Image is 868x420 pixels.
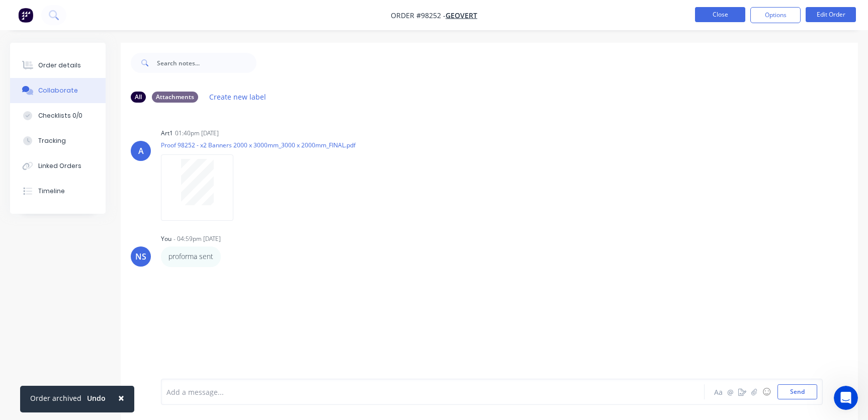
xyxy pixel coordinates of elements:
[175,129,219,138] div: 01:40pm [DATE]
[18,8,33,23] img: Factory
[38,111,82,120] div: Checklists 0/0
[135,250,146,263] div: NS
[152,92,198,103] div: Attachments
[446,11,477,20] a: GEOVERT
[173,234,221,243] div: - 04:59pm [DATE]
[695,7,745,22] button: Close
[38,136,66,145] div: Tracking
[38,161,81,171] div: Linked Orders
[118,391,124,405] span: ×
[391,11,446,20] span: Order #98252 -
[138,145,144,157] div: A
[806,7,856,22] button: Edit Order
[168,251,213,262] p: proforma sent
[161,141,356,149] p: Proof 98252 - x2 Banners 2000 x 3000mm_3000 x 2000mm_FINAL.pdf
[10,103,106,128] button: Checklists 0/0
[157,53,256,73] input: Search notes...
[10,153,106,179] button: Linked Orders
[108,386,134,410] button: Close
[81,391,111,406] button: Undo
[30,393,81,403] div: Order archived
[10,179,106,204] button: Timeline
[131,92,146,103] div: All
[10,53,106,78] button: Order details
[10,78,106,103] button: Collaborate
[750,7,801,23] button: Options
[204,90,272,104] button: Create new label
[777,384,817,399] button: Send
[38,61,81,70] div: Order details
[712,386,724,398] button: Aa
[38,86,78,95] div: Collaborate
[834,386,858,410] iframe: Intercom live chat
[10,128,106,153] button: Tracking
[760,386,772,398] button: ☺
[161,234,171,243] div: You
[724,386,736,398] button: @
[38,187,65,196] div: Timeline
[161,129,173,138] div: art1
